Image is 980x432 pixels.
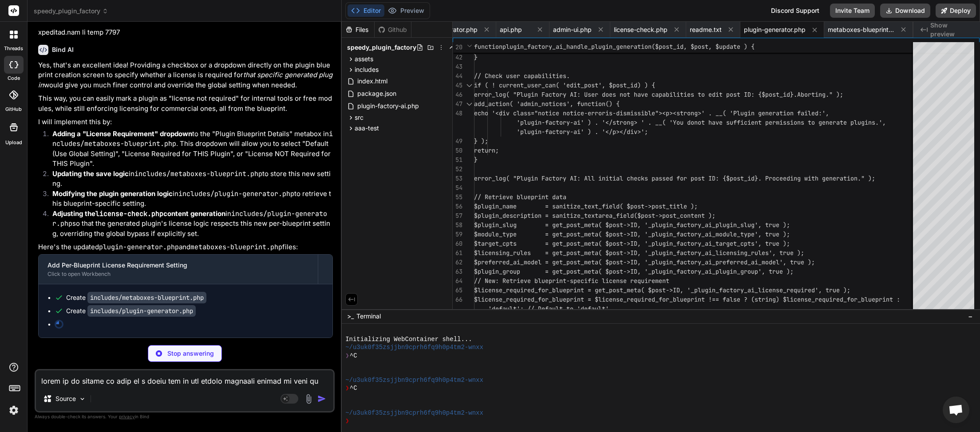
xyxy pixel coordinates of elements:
span: return; [474,146,499,154]
span: , '_plugin_factory_ai_plugin_group', true ); [637,267,794,275]
span: $preferred_ai_model = get_post_meta( $post->ID [474,258,637,266]
span: , '_plugin_factory_ai_target_cpts', true ); [637,240,790,247]
span: ', true ); [815,286,850,294]
p: Stop answering [167,349,214,358]
span: 20 [453,43,462,52]
span: metaboxes-blueprint.php [828,25,894,34]
img: Pick Models [79,395,86,403]
button: Download [880,4,930,18]
span: , '_plugin_factory_ai_module_type', true ); [637,230,790,238]
strong: Adding a "License Requirement" dropdown [52,130,192,138]
span: license-check.php [614,25,668,34]
span: >_ [347,312,354,321]
div: 52 [453,165,462,174]
div: 63 [453,267,462,276]
p: This way, you can easily mark a plugin as "license not required" for internal tools or free modul... [38,94,333,114]
h6: Bind AI [52,45,74,54]
strong: Adjusting the content generation [52,209,225,218]
span: } [474,53,478,61]
p: Always double-check its answers. Your in Bind [35,412,335,421]
span: a( $post->ID, '_plugin_factory_ai_license_required [637,286,815,294]
li: in so that the generated plugin's license logic respects this new per-blueprint setting, overridi... [45,209,333,239]
span: speedy_plugin_factory [347,43,416,52]
span: ~/u3uk0f35zsjjbn9cprh6fq9h0p4tm2-wnxx [345,376,483,384]
div: 64 [453,276,462,286]
span: $license_required_for_blueprint = $license_req [474,295,637,303]
div: 47 [453,99,462,109]
div: 48 [453,109,462,118]
code: includes/plugin-generator.php [87,305,196,317]
strong: Updating the save logic [52,169,129,178]
span: ❯ [345,417,350,425]
span: $plugin_description = sanitize_textarea_field( [474,212,637,220]
span: − [968,312,973,321]
span: if ( ! current_user_can( 'edit_post', $post_id [474,81,637,89]
div: 61 [453,248,462,258]
span: 'plugin-factory-ai' ) . '</p></div>'; [517,128,648,136]
span: error_log( "Plugin Factory AI: All initial che [474,174,637,182]
span: ion failed:', [783,109,829,117]
div: 54 [453,183,462,192]
span: $target_cpts = get_post_meta( $post->ID [474,240,637,247]
span: plugin_factory_ai_handle_plugin_generation( [502,43,655,51]
span: is-dismissible"><p><strong>' . __( 'Plugin generat [605,109,783,117]
div: 44 [453,71,462,81]
span: ^C [350,384,357,392]
span: ) ) { [637,81,655,89]
span: st->post_title ); [637,202,698,210]
button: Preview [384,4,428,17]
div: 65 [453,286,462,295]
div: Discord Support [766,4,825,18]
span: assets [355,55,373,63]
span: $post->post_content ); [637,212,715,220]
span: 'default'; // Default to 'default' [488,305,609,313]
span: aaa-test [355,124,379,133]
div: Add Per-Blueprint License Requirement Setting [47,261,309,270]
p: Here's the updated and files: [38,242,333,252]
div: 66 [453,295,462,304]
div: 59 [453,230,462,239]
button: Invite Team [830,4,875,18]
span: ~/u3uk0f35zsjjbn9cprh6fq9h0p4tm2-wnxx [345,409,483,417]
span: } [474,156,478,164]
div: 42 [453,53,462,62]
em: that specific generated plugin [38,71,332,89]
div: 50 [453,146,462,155]
div: 49 [453,137,462,146]
code: includes/plugin-generator.php [178,189,294,198]
div: Click to collapse the range. [463,99,475,109]
span: privacy [119,414,135,419]
span: admin-ui.php [553,25,592,34]
div: Files [342,25,374,34]
div: 43 [453,62,462,71]
span: Aborting." ); [797,90,843,98]
code: includes/metaboxes-blueprint.php [87,292,206,303]
span: ❯ [345,384,350,392]
span: includes [355,65,379,74]
div: 55 [453,192,462,202]
div: 45 [453,81,462,90]
span: Terminal [356,312,381,321]
span: ^C [350,352,357,360]
p: Source [55,394,76,403]
span: ~/u3uk0f35zsjjbn9cprh6fq9h0p4tm2-wnxx [345,343,483,351]
p: Yes, that's an excellent idea! Providing a checkbox or a dropdown directly on the plugin blueprin... [38,60,333,90]
label: threads [4,45,23,52]
span: Show preview [930,21,973,39]
div: Create [66,306,196,315]
div: 53 [453,174,462,183]
code: plugin-generator.php [99,243,179,251]
label: GitHub [5,106,22,113]
button: − [966,309,975,323]
span: plugin-factory-ai.php [356,101,420,111]
span: $plugin_name = sanitize_text_field( $po [474,202,637,210]
div: 56 [453,202,462,211]
code: metaboxes-blueprint.php [190,243,282,251]
span: // Retrieve blueprint data [474,193,566,201]
p: I will implement this by: [38,117,333,127]
span: 'plugin-factory-ai' ) . '</strong> ' . __( 'You do [517,118,694,126]
li: in to store this new setting. [45,169,333,189]
div: Open chat [943,397,969,423]
span: uired_for_blueprint !== false ? (string) $license_ [637,295,815,303]
div: 46 [453,90,462,99]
